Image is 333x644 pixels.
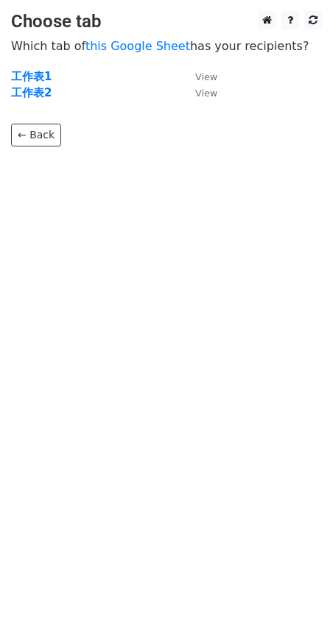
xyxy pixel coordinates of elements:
[180,70,217,83] a: View
[11,38,322,54] p: Which tab of has your recipients?
[195,88,217,99] small: View
[85,39,190,53] a: this Google Sheet
[195,71,217,82] small: View
[180,86,217,99] a: View
[11,86,52,99] a: 工作表2
[11,70,52,83] a: 工作表1
[11,11,322,32] h3: Choose tab
[11,124,61,146] a: ← Back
